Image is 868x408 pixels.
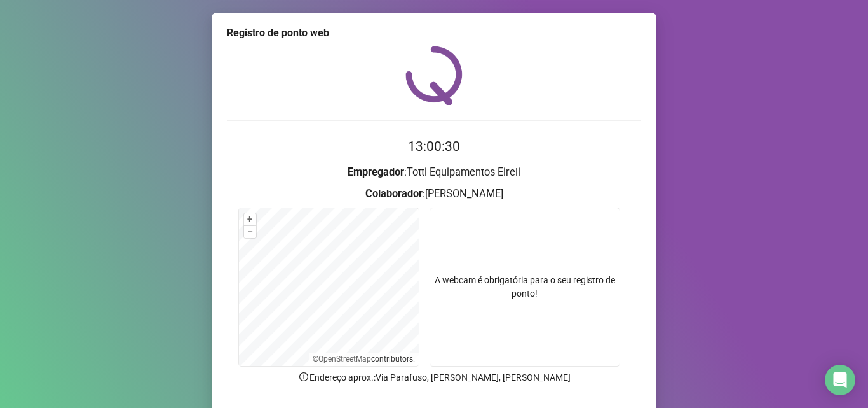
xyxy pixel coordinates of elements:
div: Registro de ponto web [227,25,641,41]
div: Open Intercom Messenger [825,365,855,395]
button: – [244,226,256,238]
h3: : Totti Equipamentos Eireli [227,164,641,181]
div: A webcam é obrigatória para o seu registro de ponto! [430,208,620,367]
h3: : [PERSON_NAME] [227,186,641,202]
p: Endereço aprox. : Via Parafuso, [PERSON_NAME], [PERSON_NAME] [227,370,641,384]
time: 13:00:30 [408,139,460,154]
li: © contributors. [313,355,415,363]
button: + [244,213,256,225]
strong: Colaborador [365,188,423,200]
a: OpenStreetMap [318,355,371,363]
strong: Empregador [348,166,404,178]
img: QRPoint [405,46,463,105]
span: info-circle [298,371,309,383]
